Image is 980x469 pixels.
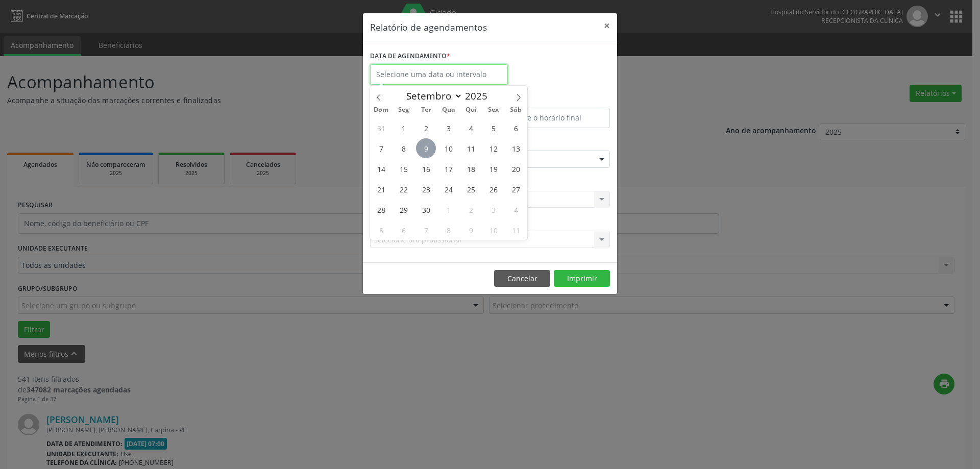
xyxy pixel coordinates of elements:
[506,220,526,240] span: Outubro 11, 2025
[461,118,481,138] span: Setembro 4, 2025
[416,118,436,138] span: Setembro 2, 2025
[416,179,436,199] span: Setembro 23, 2025
[371,200,391,219] span: Setembro 28, 2025
[438,220,458,240] span: Outubro 8, 2025
[438,118,458,138] span: Setembro 3, 2025
[416,159,436,179] span: Setembro 16, 2025
[438,179,458,199] span: Setembro 24, 2025
[371,138,391,158] span: Setembro 7, 2025
[461,220,481,240] span: Outubro 9, 2025
[483,138,503,158] span: Setembro 12, 2025
[437,107,460,113] span: Qua
[597,13,617,38] button: Close
[415,107,437,113] span: Ter
[438,138,458,158] span: Setembro 10, 2025
[394,220,413,240] span: Outubro 6, 2025
[394,118,413,138] span: Setembro 1, 2025
[416,138,436,158] span: Setembro 9, 2025
[371,220,391,240] span: Outubro 5, 2025
[494,270,550,287] button: Cancelar
[371,159,391,179] span: Setembro 14, 2025
[394,200,413,219] span: Setembro 29, 2025
[394,138,413,158] span: Setembro 8, 2025
[483,179,503,199] span: Setembro 26, 2025
[371,118,391,138] span: Agosto 31, 2025
[370,107,393,113] span: Dom
[371,179,391,199] span: Setembro 21, 2025
[483,159,503,179] span: Setembro 19, 2025
[493,108,610,128] input: Selecione o horário final
[483,200,503,219] span: Outubro 3, 2025
[461,200,481,219] span: Outubro 2, 2025
[506,200,526,219] span: Outubro 4, 2025
[506,159,526,179] span: Setembro 20, 2025
[370,20,487,34] h5: Relatório de agendamentos
[462,89,496,103] input: Year
[506,138,526,158] span: Setembro 13, 2025
[482,107,505,113] span: Sex
[370,64,508,85] input: Selecione uma data ou intervalo
[394,159,413,179] span: Setembro 15, 2025
[416,200,436,219] span: Setembro 30, 2025
[505,107,527,113] span: Sáb
[483,220,503,240] span: Outubro 10, 2025
[438,200,458,219] span: Outubro 1, 2025
[438,159,458,179] span: Setembro 17, 2025
[461,138,481,158] span: Setembro 11, 2025
[506,179,526,199] span: Setembro 27, 2025
[416,220,436,240] span: Outubro 7, 2025
[401,89,462,103] select: Month
[554,270,610,287] button: Imprimir
[483,118,503,138] span: Setembro 5, 2025
[370,48,450,64] label: DATA DE AGENDAMENTO
[394,179,413,199] span: Setembro 22, 2025
[393,107,415,113] span: Seg
[506,118,526,138] span: Setembro 6, 2025
[461,179,481,199] span: Setembro 25, 2025
[461,159,481,179] span: Setembro 18, 2025
[460,107,482,113] span: Qui
[493,92,610,108] label: ATÉ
